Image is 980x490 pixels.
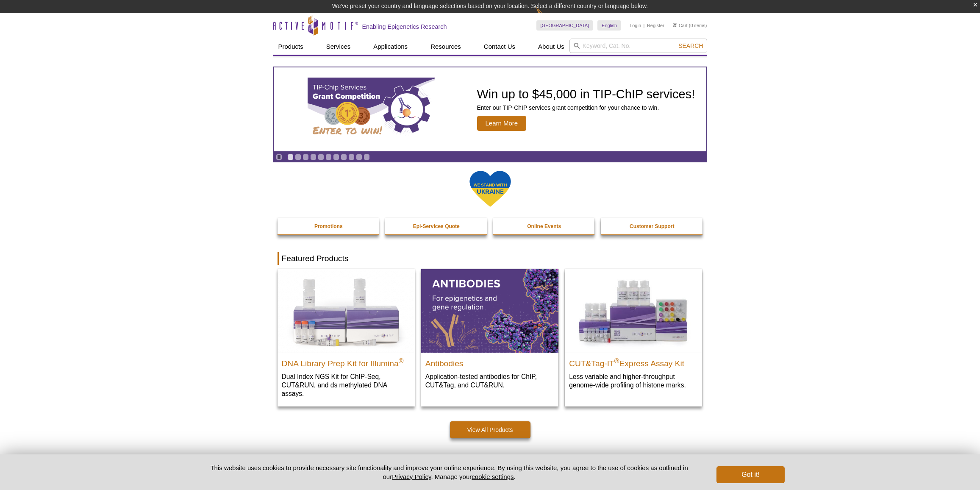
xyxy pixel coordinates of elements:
[196,463,703,481] p: This website uses cookies to provide necessary site functionality and improve your online experie...
[479,39,520,55] a: Contact Us
[647,22,664,28] a: Register
[493,218,596,234] a: Online Events
[425,39,466,55] a: Resources
[716,466,784,483] button: Got it!
[673,23,677,27] img: Your Cart
[348,154,355,160] a: Go to slide 9
[477,116,527,131] span: Learn More
[308,78,435,141] img: TIP-ChIP Services Grant Competition
[274,67,706,151] a: TIP-ChIP Services Grant Competition Win up to $45,000 in TIP-ChIP services! Enter our TIP-ChIP se...
[368,39,413,55] a: Applications
[364,154,370,160] a: Go to slide 11
[425,355,554,368] h2: Antibodies
[644,20,645,31] li: |
[413,223,460,229] strong: Epi-Services Quote
[477,88,695,100] h2: Win up to $45,000 in TIP-ChIP services!
[385,218,488,234] a: Epi-Services Quote
[597,20,621,31] a: English
[569,372,698,390] p: Less variable and higher-throughput genome-wide profiling of histone marks​.
[278,269,415,406] a: DNA Library Prep Kit for Illumina DNA Library Prep Kit for Illumina® Dual Index NGS Kit for ChIP-...
[676,42,705,50] button: Search
[333,154,339,160] a: Go to slide 7
[601,218,703,234] a: Customer Support
[325,154,332,160] a: Go to slide 6
[425,372,554,390] p: Application-tested antibodies for ChIP, CUT&Tag, and CUT&RUN.
[630,22,641,28] a: Login
[321,39,356,55] a: Services
[421,269,558,398] a: All Antibodies Antibodies Application-tested antibodies for ChIP, CUT&Tag, and CUT&RUN.
[678,42,703,49] span: Search
[565,269,702,352] img: CUT&Tag-IT® Express Assay Kit
[276,154,282,160] a: Toggle autoplay
[282,355,411,368] h2: DNA Library Prep Kit for Illumina
[310,154,316,160] a: Go to slide 4
[303,154,309,160] a: Go to slide 3
[421,269,558,352] img: All Antibodies
[278,218,380,234] a: Promotions
[565,269,702,398] a: CUT&Tag-IT® Express Assay Kit CUT&Tag-IT®Express Assay Kit Less variable and higher-throughput ge...
[392,473,431,480] a: Privacy Policy
[318,154,324,160] a: Go to slide 5
[314,223,343,229] strong: Promotions
[569,39,707,53] input: Keyword, Cat. No.
[536,20,594,31] a: [GEOGRAPHIC_DATA]
[295,154,301,160] a: Go to slide 2
[399,357,404,364] sup: ®
[287,154,294,160] a: Go to slide 1
[527,223,561,229] strong: Online Events
[477,104,695,111] p: Enter our TIP-ChIP services grant competition for your chance to win.
[536,6,558,26] img: Change Here
[274,67,706,151] article: TIP-ChIP Services Grant Competition
[630,223,674,229] strong: Customer Support
[450,421,530,438] a: View All Products
[356,154,362,160] a: Go to slide 10
[569,355,698,368] h2: CUT&Tag-IT Express Assay Kit
[533,39,569,55] a: About Us
[273,39,308,55] a: Products
[469,170,511,208] img: We Stand With Ukraine
[278,252,703,265] h2: Featured Products
[362,23,447,31] h2: Enabling Epigenetics Research
[282,372,411,398] p: Dual Index NGS Kit for ChIP-Seq, CUT&RUN, and ds methylated DNA assays.
[278,269,415,352] img: DNA Library Prep Kit for Illumina
[673,20,707,31] li: (0 items)
[341,154,347,160] a: Go to slide 8
[472,473,514,480] button: cookie settings
[673,22,688,28] a: Cart
[614,357,619,364] sup: ®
